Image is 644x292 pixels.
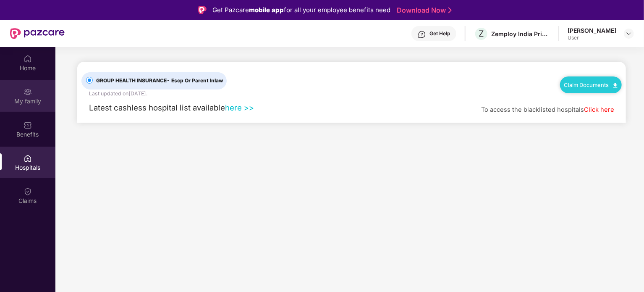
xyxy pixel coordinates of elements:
img: svg+xml;base64,PHN2ZyBpZD0iSG9tZSIgeG1sbnM9Imh0dHA6Ly93d3cudzMub3JnLzIwMDAvc3ZnIiB3aWR0aD0iMjAiIG... [24,55,32,63]
img: svg+xml;base64,PHN2ZyB4bWxucz0iaHR0cDovL3d3dy53My5vcmcvMjAwMC9zdmciIHdpZHRoPSIxMC40IiBoZWlnaHQ9Ij... [613,83,618,88]
div: Zemploy India Private Limited [491,30,550,38]
img: Logo [198,6,207,14]
span: GROUP HEALTH INSURANCE [93,77,226,85]
img: svg+xml;base64,PHN2ZyBpZD0iRHJvcGRvd24tMzJ4MzIiIHhtbG5zPSJodHRwOi8vd3d3LnczLm9yZy8yMDAwL3N2ZyIgd2... [626,30,632,37]
div: [PERSON_NAME] [568,26,616,34]
span: To access the blacklisted hospitals [481,106,584,113]
span: Z [479,29,484,39]
img: Stroke [448,6,452,15]
img: svg+xml;base64,PHN2ZyBpZD0iQmVuZWZpdHMiIHhtbG5zPSJodHRwOi8vd3d3LnczLm9yZy8yMDAwL3N2ZyIgd2lkdGg9Ij... [24,121,32,129]
a: here >> [225,103,254,112]
img: New Pazcare Logo [10,28,65,39]
img: svg+xml;base64,PHN2ZyB3aWR0aD0iMjAiIGhlaWdodD0iMjAiIHZpZXdCb3g9IjAgMCAyMCAyMCIgZmlsbD0ibm9uZSIgeG... [24,88,32,96]
a: Download Now [397,6,449,15]
span: Latest cashless hospital list available [89,103,225,112]
img: svg+xml;base64,PHN2ZyBpZD0iQ2xhaW0iIHhtbG5zPSJodHRwOi8vd3d3LnczLm9yZy8yMDAwL3N2ZyIgd2lkdGg9IjIwIi... [24,187,32,196]
div: User [568,34,616,41]
img: svg+xml;base64,PHN2ZyBpZD0iSG9zcGl0YWxzIiB4bWxucz0iaHR0cDovL3d3dy53My5vcmcvMjAwMC9zdmciIHdpZHRoPS... [24,154,32,163]
div: Get Help [429,30,450,37]
strong: mobile app [249,6,284,14]
span: - Escp Or Parent Inlaw [167,77,223,84]
img: svg+xml;base64,PHN2ZyBpZD0iSGVscC0zMngzMiIgeG1sbnM9Imh0dHA6Ly93d3cudzMub3JnLzIwMDAvc3ZnIiB3aWR0aD... [418,30,426,39]
div: Get Pazcare for all your employee benefits need [212,5,390,15]
a: Click here [584,106,614,113]
a: Claim Documents [564,82,618,88]
div: Last updated on [DATE] . [89,89,147,97]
